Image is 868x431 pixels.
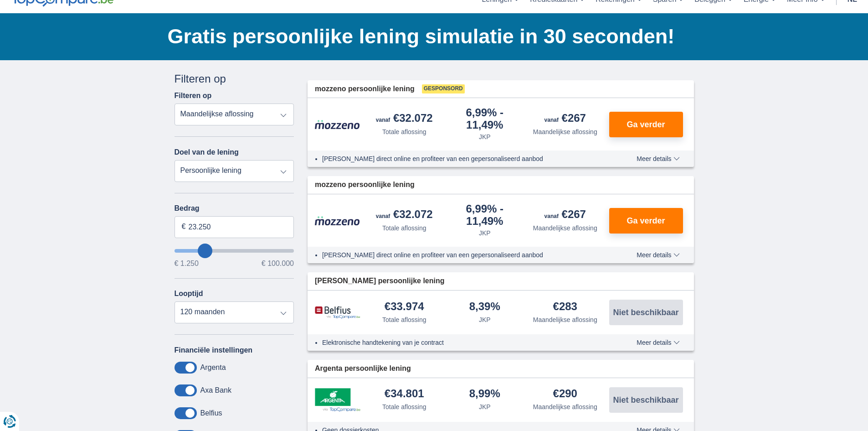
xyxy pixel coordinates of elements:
[175,148,239,156] label: Doel van de lening
[315,276,444,286] span: [PERSON_NAME] persoonlijke lening
[382,127,426,136] div: Totale aflossing
[630,251,686,259] button: Meer details
[315,84,415,94] span: mozzeno persoonlijke lening
[609,387,683,413] button: Niet beschikbaar
[613,308,678,317] span: Niet beschikbaar
[200,386,231,395] label: Axa Bank
[553,301,577,313] div: €283
[609,112,683,137] button: Ga verder
[479,228,491,238] div: JKP
[609,208,683,234] button: Ga verder
[609,300,683,325] button: Niet beschikbaar
[627,120,665,129] span: Ga verder
[627,217,665,225] span: Ga verder
[322,338,603,347] li: Elektronische handtekening van je contract
[533,127,597,136] div: Maandelijkse aflossing
[315,306,360,319] img: product.pl.alt Belfius
[382,315,426,324] div: Totale aflossing
[168,22,694,51] h1: Gratis persoonlijke lening simulatie in 30 seconden!
[262,260,294,267] span: € 100.000
[315,119,360,130] img: product.pl.alt Mozzeno
[385,388,424,400] div: €34.801
[553,388,577,400] div: €290
[469,388,500,400] div: 8,99%
[422,84,465,93] span: Gesponsord
[315,216,360,226] img: product.pl.alt Mozzeno
[544,113,586,125] div: €267
[315,180,415,190] span: mozzeno persoonlijke lening
[448,107,522,130] div: 6,99%
[630,339,686,346] button: Meer details
[533,223,597,233] div: Maandelijkse aflossing
[376,113,433,125] div: €32.072
[315,388,360,412] img: product.pl.alt Argenta
[382,223,426,233] div: Totale aflossing
[322,250,603,260] li: [PERSON_NAME] direct online en profiteer van een gepersonaliseerd aanbod
[613,396,678,404] span: Niet beschikbaar
[175,71,294,87] div: Filteren op
[469,301,500,313] div: 8,39%
[533,402,597,411] div: Maandelijkse aflossing
[479,132,491,141] div: JKP
[544,209,586,222] div: €267
[175,290,203,298] label: Looptijd
[315,363,411,374] span: Argenta persoonlijke lening
[175,249,294,253] input: wantToBorrow
[479,315,491,324] div: JKP
[448,203,522,227] div: 6,99%
[637,252,679,258] span: Meer details
[376,209,433,222] div: €32.072
[479,402,491,411] div: JKP
[637,339,679,346] span: Meer details
[182,222,186,232] span: €
[382,402,426,411] div: Totale aflossing
[200,363,226,372] label: Argenta
[385,301,424,313] div: €33.974
[322,154,603,163] li: [PERSON_NAME] direct online en profiteer van een gepersonaliseerd aanbod
[175,260,199,267] span: € 1.250
[175,346,253,354] label: Financiële instellingen
[200,409,222,417] label: Belfius
[637,156,679,162] span: Meer details
[533,315,597,324] div: Maandelijkse aflossing
[175,92,212,100] label: Filteren op
[630,155,686,162] button: Meer details
[175,204,294,213] label: Bedrag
